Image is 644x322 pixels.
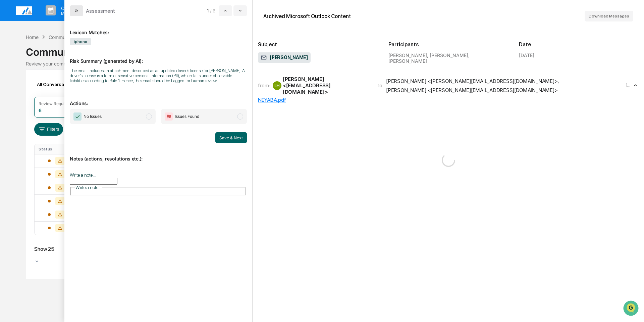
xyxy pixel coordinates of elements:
[35,144,78,154] th: Status
[34,246,74,252] div: Show 25
[70,21,247,35] div: Lexicon Matches:
[623,300,641,318] iframe: Open customer support
[4,95,45,107] a: 🔎Data Lookup
[261,54,308,61] span: [PERSON_NAME]
[26,34,39,40] div: Home
[589,14,629,18] span: Download Messages
[70,172,96,178] label: Write a note...
[258,82,270,89] span: from:
[49,85,54,91] div: 🗄️
[70,38,91,45] span: iphone
[7,98,12,103] div: 🔎
[26,61,618,66] div: Review your communication records across channels
[84,113,102,120] span: No Issues
[39,101,71,106] div: Review Required
[377,82,383,89] span: to:
[86,8,115,14] div: Assessment
[207,8,209,13] span: 1
[56,11,90,16] p: Manage Tasks
[70,50,247,64] p: Risk Summary (generated by AI):
[165,112,173,121] img: Flag
[34,123,63,136] button: Filters
[263,13,351,19] div: Archived Microsoft Outlook Content
[26,41,618,58] div: Communications Archive
[7,14,122,25] p: How can we help?
[75,185,101,190] span: Write a note...
[34,79,85,90] div: All Conversations
[70,92,247,106] p: Actions:
[585,11,633,21] button: Download Messages
[39,107,42,113] div: 6
[273,81,281,90] div: LH
[210,8,217,13] span: / 6
[67,114,81,119] span: Pylon
[70,68,247,83] div: The email includes an attachment described as an updated driver’s license for [PERSON_NAME]. A dr...
[23,58,85,63] div: We're available if you need us!
[56,5,90,11] p: Calendar
[519,52,534,58] div: [DATE]
[4,82,46,94] a: 🖐️Preclearance
[215,132,247,143] button: Save & Next
[519,41,639,48] h2: Date
[23,51,110,58] div: Start new chat
[13,97,42,104] span: Data Lookup
[386,78,559,84] div: [PERSON_NAME] <[PERSON_NAME][EMAIL_ADDRESS][DOMAIN_NAME]> ,
[626,83,632,88] time: Friday, August 29, 2025 at 3:46:55 PM
[46,82,86,94] a: 🗄️Attestations
[114,53,122,61] button: Start new chat
[386,87,557,93] div: [PERSON_NAME] <[PERSON_NAME][EMAIL_ADDRESS][DOMAIN_NAME]>
[70,148,247,162] p: Notes (actions, resolutions etc.):
[258,41,378,48] h2: Subject
[7,85,12,91] div: 🖐️
[47,113,81,119] a: Powered byPylon
[16,6,32,15] img: logo
[388,41,508,48] h2: Participants
[175,113,199,120] span: Issues Found
[388,52,508,64] div: [PERSON_NAME], [PERSON_NAME], [PERSON_NAME]
[7,51,19,63] img: 1746055101610-c473b297-6a78-478c-a979-82029cc54cd1
[283,76,369,95] div: [PERSON_NAME] <[EMAIL_ADDRESS][DOMAIN_NAME]>
[13,85,43,91] span: Preclearance
[55,85,83,91] span: Attestations
[49,34,103,40] div: Communications Archive
[73,112,82,121] img: Checkmark
[258,97,639,103] div: NEYABA.pdf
